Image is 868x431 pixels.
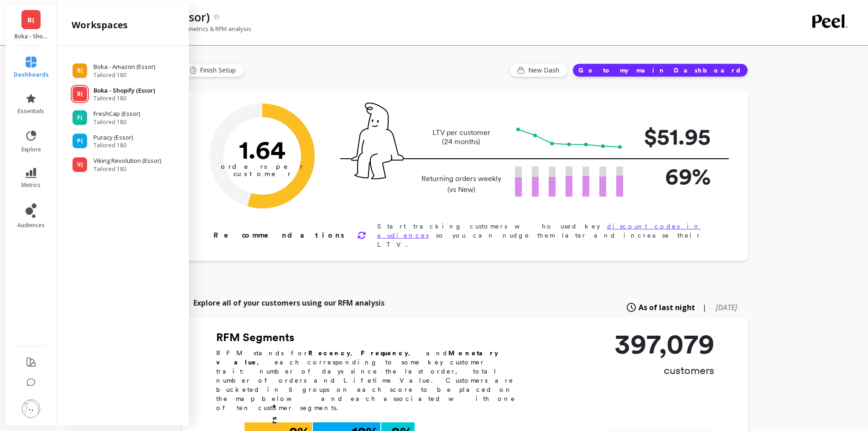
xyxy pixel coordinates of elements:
span: B( [77,90,83,98]
p: Viking Revolution (Essor) [94,156,161,166]
span: B( [27,15,35,25]
p: Boka - Shopify (Essor) [94,86,155,95]
p: LTV per customer (24 months) [419,128,504,146]
span: New Dash [528,66,562,75]
span: dashboards [14,71,49,78]
p: Explore all of your customers using our RFM analysis [193,297,385,308]
span: | [702,302,707,313]
span: V( [77,161,83,168]
tspan: orders per [221,162,304,171]
span: essentials [18,108,44,115]
img: profile picture [22,400,40,418]
tspan: customer [233,170,291,178]
span: Tailored 180 [94,72,155,79]
span: F( [77,114,83,121]
img: pal seatted on line [351,103,404,179]
p: Puracy (Essor) [94,133,133,142]
span: Tailored 180 [94,166,161,173]
b: Frequency [361,349,408,357]
p: Boka - Shopify (Essor) [15,33,48,40]
span: [DATE] [716,302,737,312]
span: metrics [21,182,41,189]
button: Go to my main Dashboard [572,63,748,77]
p: Boka - Amazon (Essor) [94,62,155,72]
text: 1.64 [239,135,286,165]
span: Tailored 180 [94,142,133,149]
span: Tailored 180 [94,95,155,102]
span: Finish Setup [200,66,239,75]
span: Tailored 180 [94,119,140,126]
span: audiences [17,222,45,229]
span: explore [21,146,41,153]
p: $51.95 [638,119,711,154]
button: New Dash [509,63,568,77]
p: FreshCap (Essor) [94,109,140,119]
span: As of last night [639,302,695,313]
p: RFM stands for , , and , each corresponding to some key customer trait: number of days since the ... [216,348,526,412]
p: Returning orders weekly (vs New) [419,173,504,195]
p: 69% [638,159,711,193]
h2: workspaces [72,19,128,31]
p: Recommendations [213,230,346,241]
span: B( [77,67,83,74]
b: Recency [308,349,350,357]
p: customers [614,363,714,378]
button: Finish Setup [182,63,244,77]
p: Start tracking customers who used key so you can nudge them later and increase their LTV. [377,222,719,249]
p: 397,079 [614,330,714,358]
span: P( [77,137,83,145]
h2: RFM Segments [216,330,526,345]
